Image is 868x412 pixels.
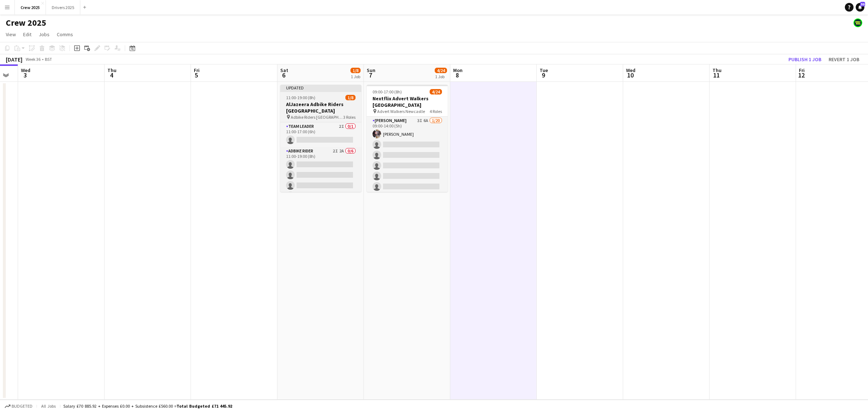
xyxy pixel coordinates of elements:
[625,71,635,79] span: 10
[291,114,343,120] span: Adbike Riders [GEOGRAPHIC_DATA]
[54,30,76,39] a: Comms
[46,0,80,14] button: Drivers 2025
[367,95,448,108] h3: Nextflix Advert Walkers [GEOGRAPHIC_DATA]
[351,74,360,79] div: 1 Job
[430,109,442,114] span: 4 Roles
[826,55,862,64] button: Revert 1 job
[12,404,33,409] span: Budgeted
[435,68,447,73] span: 4/24
[106,71,116,79] span: 4
[367,67,375,73] span: Sun
[36,30,52,39] a: Jobs
[15,0,46,14] button: Crew 2025
[712,67,722,73] span: Thu
[367,117,448,341] app-card-role: [PERSON_NAME]3I6A1/2009:00-14:00 (5h)[PERSON_NAME]
[435,74,447,79] div: 1 Job
[453,67,463,73] span: Mon
[4,402,34,410] button: Budgeted
[20,30,34,39] a: Edit
[3,30,19,39] a: View
[711,71,722,79] span: 11
[366,71,375,79] span: 7
[854,18,862,27] app-user-avatar: Nicola Price
[280,67,288,73] span: Sat
[45,56,52,62] div: BST
[798,71,805,79] span: 12
[6,31,16,38] span: View
[786,55,824,64] button: Publish 1 job
[279,71,288,79] span: 6
[367,85,448,192] app-job-card: 09:00-17:00 (8h)4/24Nextflix Advert Walkers [GEOGRAPHIC_DATA] Advert Walkers Newcastle4 Roles[PER...
[40,403,57,409] span: All jobs
[430,89,442,94] span: 4/24
[539,71,548,79] span: 9
[540,67,548,73] span: Tue
[377,109,425,114] span: Advert Walkers Newcastle
[286,95,315,100] span: 11:00-19:00 (8h)
[176,403,232,409] span: Total Budgeted £71 445.92
[23,31,31,38] span: Edit
[280,101,361,114] h3: AlJazeera Adbike Riders [GEOGRAPHIC_DATA]
[343,114,356,120] span: 3 Roles
[6,56,22,63] div: [DATE]
[6,17,46,28] h1: Crew 2025
[194,67,200,73] span: Fri
[860,2,865,7] span: 50
[21,67,30,73] span: Wed
[280,147,361,224] app-card-role: Adbike Rider2I2A0/611:00-19:00 (8h)
[280,122,361,147] app-card-role: Team Leader2I0/111:00-17:00 (6h)
[63,403,232,409] div: Salary £70 885.92 + Expenses £0.00 + Subsistence £560.00 =
[193,71,200,79] span: 5
[373,89,402,94] span: 09:00-17:00 (8h)
[57,31,73,38] span: Comms
[799,67,805,73] span: Fri
[350,68,361,73] span: 1/8
[39,31,50,38] span: Jobs
[452,71,463,79] span: 8
[280,85,361,192] app-job-card: Updated11:00-19:00 (8h)1/8AlJazeera Adbike Riders [GEOGRAPHIC_DATA] Adbike Riders [GEOGRAPHIC_DAT...
[24,56,42,62] span: Week 36
[345,95,356,100] span: 1/8
[856,3,864,12] a: 50
[107,67,116,73] span: Thu
[20,71,30,79] span: 3
[626,67,635,73] span: Wed
[280,85,361,91] div: Updated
